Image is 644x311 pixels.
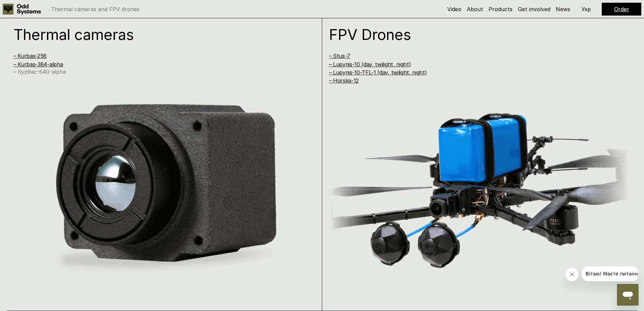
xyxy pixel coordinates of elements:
h1: FPV Drones [329,27,613,42]
h1: Thermal cameras [14,27,297,42]
p: Укр [581,6,591,12]
a: – Курбас-640-alpha [14,68,66,75]
a: About [467,6,483,13]
a: – Lupynis-10 (day, twilight, night) [329,61,411,68]
p: Thermal cameras and FPV drones [51,6,140,12]
a: – Horska-12 [329,77,359,84]
a: Order [614,6,629,13]
span: Вітаю! Маєте питання? [4,5,62,10]
a: News [556,6,570,13]
a: Products [488,6,512,13]
iframe: Nachricht schließen [565,268,579,281]
iframe: Schaltfläche zum Öffnen des Messaging-Fensters [617,284,639,306]
a: – Kurbas-256 [14,52,47,59]
iframe: Nachricht vom Unternehmen [581,266,639,281]
a: – Lupynis-10-TFL-1 (day, twilight, night) [329,69,427,76]
a: – Stus-7 [329,52,350,59]
a: Video [447,6,461,13]
a: – Kurbas-384-alpha [14,61,63,68]
a: Get involved [518,6,550,13]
